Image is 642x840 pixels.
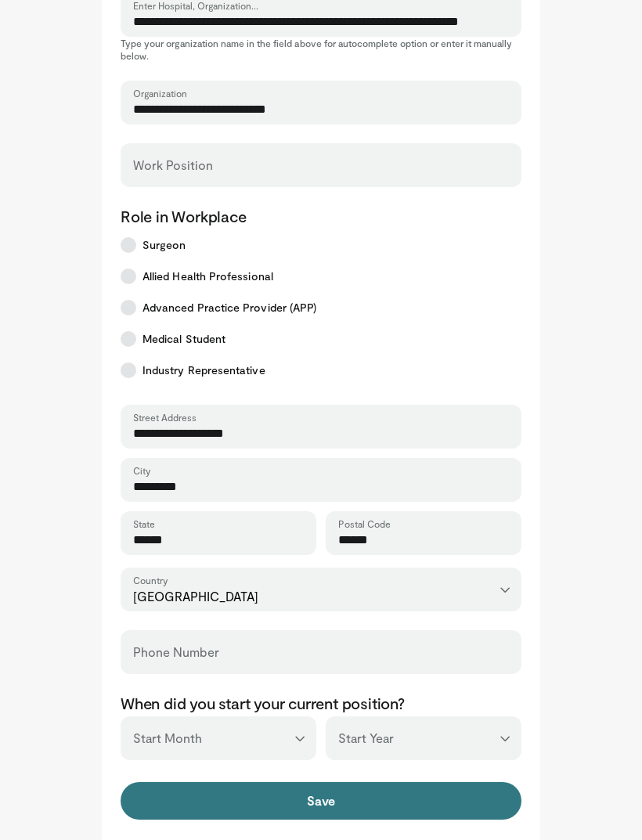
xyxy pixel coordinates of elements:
[142,362,265,378] span: Industry Representative
[133,150,213,181] label: Work Position
[121,693,521,713] p: When did you start your current position?
[133,87,187,99] label: Organization
[142,300,316,315] span: Advanced Practice Provider (APP)
[338,517,391,530] label: Postal Code
[133,636,219,668] label: Phone Number
[133,464,150,477] label: City
[121,206,521,226] p: Role in Workplace
[121,782,521,820] button: Save
[133,517,155,530] label: State
[142,269,273,284] span: Allied Health Professional
[133,411,197,424] label: Street Address
[121,37,521,62] p: Type your organization name in the field above for autocomplete option or enter it manually below.
[142,237,186,253] span: Surgeon
[142,331,225,347] span: Medical Student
